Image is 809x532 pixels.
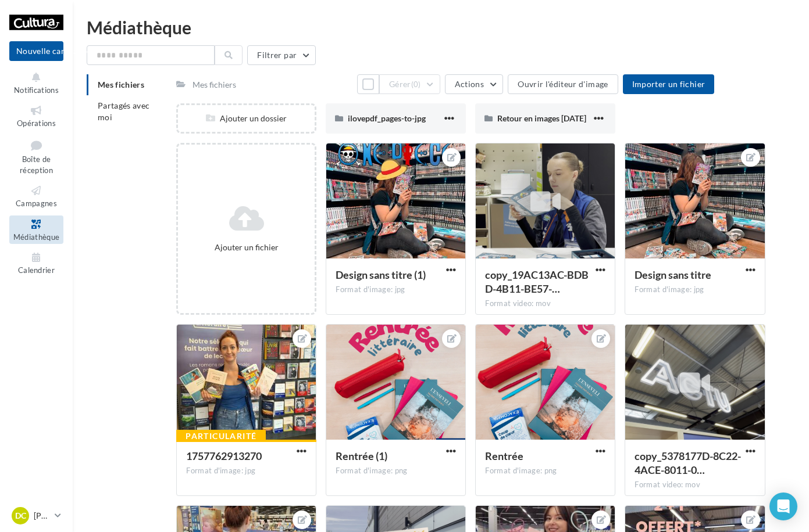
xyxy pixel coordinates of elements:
[497,113,586,123] span: Retour en images [DATE]
[485,450,523,462] span: Rentrée
[247,45,316,65] button: Filtrer par
[336,285,456,295] div: Format d'image: jpg
[508,74,618,94] button: Ouvrir l'éditeur d'image
[87,19,795,36] div: Médiathèque
[9,182,63,210] a: Campagnes
[336,466,456,476] div: Format d'image: png
[348,113,426,123] span: ilovepdf_pages-to-jpg
[9,102,63,130] a: Opérations
[176,430,266,443] div: Particularité
[9,249,63,277] a: Calendrier
[336,450,387,462] span: Rentrée (1)
[20,154,53,175] span: Boîte de réception
[9,215,63,244] a: Médiathèque
[379,74,440,94] button: Gérer(0)
[15,510,26,522] span: DC
[14,85,59,95] span: Notifications
[193,79,236,91] div: Mes fichiers
[18,265,55,275] span: Calendrier
[635,450,741,476] span: copy_5378177D-8C22-4ACE-8011-06D2D6C48FD7 (1)
[16,199,57,208] span: Campagnes
[635,480,755,490] div: Format video: mov
[632,79,705,89] span: Importer un fichier
[186,450,262,462] span: 1757762913270
[9,505,63,527] a: DC [PERSON_NAME]
[411,80,421,89] span: (0)
[635,285,755,295] div: Format d'image: jpg
[186,466,307,476] div: Format d'image: jpg
[623,74,715,94] button: Importer un fichier
[17,118,56,128] span: Opérations
[336,268,426,281] span: Design sans titre (1)
[455,79,484,89] span: Actions
[98,80,144,89] span: Mes fichiers
[9,135,63,178] a: Boîte de réception
[178,113,315,124] div: Ajouter un dossier
[13,232,60,242] span: Médiathèque
[769,493,797,520] div: Open Intercom Messenger
[485,466,605,476] div: Format d'image: png
[183,242,310,253] div: Ajouter un fichier
[98,100,150,122] span: Partagés avec moi
[445,74,503,94] button: Actions
[34,510,50,522] p: [PERSON_NAME]
[485,299,605,309] div: Format video: mov
[635,268,711,281] span: Design sans titre
[485,268,589,295] span: copy_19AC13AC-BDBD-4B11-BE57-4B0B0280F196 (1)
[9,69,63,97] button: Notifications
[9,41,63,61] button: Nouvelle campagne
